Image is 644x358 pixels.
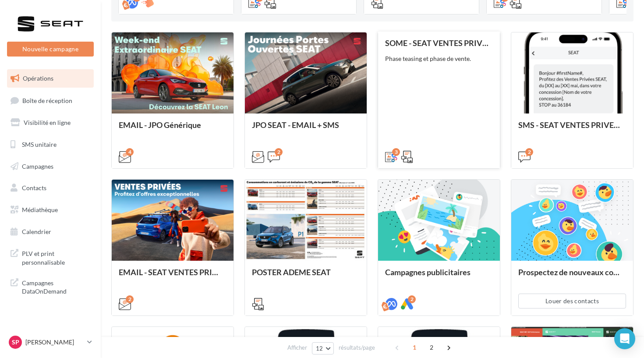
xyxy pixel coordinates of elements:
div: JPO SEAT - EMAIL + SMS [252,121,360,138]
span: Calendrier [22,228,51,235]
div: EMAIL - SEAT VENTES PRIVEES [119,268,226,285]
span: Contacts [22,184,46,191]
span: résultats/page [339,344,375,352]
a: SMS unitaire [5,135,96,154]
div: 2 [275,148,283,156]
div: Campagnes publicitaires [385,268,493,285]
span: Afficher [287,344,307,352]
button: 12 [312,342,334,354]
div: 2 [126,295,134,303]
div: POSTER ADEME SEAT [252,268,360,285]
span: Campagnes [22,162,53,170]
span: Visibilité en ligne [24,119,71,126]
button: Nouvelle campagne [7,42,94,57]
a: Visibilité en ligne [5,113,96,132]
a: Sp [PERSON_NAME] [7,334,94,351]
div: 2 [525,148,533,156]
div: Open Intercom Messenger [614,328,635,349]
a: Boîte de réception [5,91,96,110]
span: SMS unitaire [22,141,57,148]
span: Boîte de réception [22,96,72,104]
div: Phase teasing et phase de vente. [385,54,493,63]
div: 4 [126,148,134,156]
a: Contacts [5,179,96,197]
span: 2 [425,340,439,354]
span: 1 [407,340,421,354]
a: Opérations [5,69,96,88]
div: Prospectez de nouveaux contacts [518,268,626,285]
p: [PERSON_NAME] [25,338,84,347]
a: Campagnes DataOnDemand [5,273,96,299]
a: Calendrier [5,223,96,241]
span: Sp [12,338,19,347]
div: 2 [408,295,416,303]
span: Médiathèque [22,206,58,213]
span: 12 [316,345,323,352]
div: EMAIL - JPO Générique [119,121,226,138]
div: SMS - SEAT VENTES PRIVEES [518,121,626,138]
div: 3 [392,148,400,156]
a: Campagnes [5,157,96,176]
span: PLV et print personnalisable [22,248,90,266]
span: Opérations [23,74,53,82]
span: Campagnes DataOnDemand [22,277,90,296]
button: Louer des contacts [518,294,626,308]
div: SOME - SEAT VENTES PRIVEES [385,39,493,47]
a: Médiathèque [5,201,96,219]
a: PLV et print personnalisable [5,244,96,270]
